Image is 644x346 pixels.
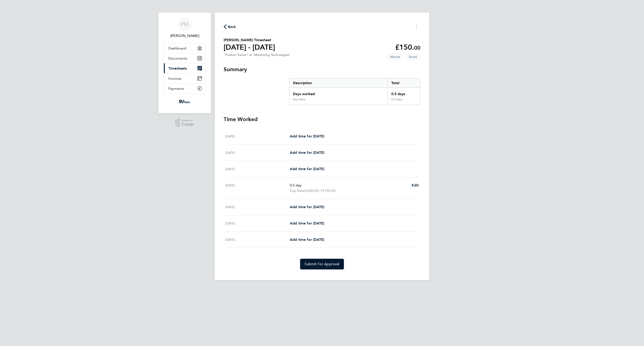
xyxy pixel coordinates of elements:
a: Add time for [DATE] [290,150,324,155]
div: Summary [289,78,420,105]
span: Invoices [168,76,182,81]
div: [DATE] [225,204,290,210]
span: Add time for [DATE] [290,205,324,209]
a: Payments [164,83,205,93]
a: Add time for [DATE] [290,204,324,210]
span: PM [181,21,189,27]
a: Dashboard [164,43,205,53]
app-decimal: £150. [395,43,420,51]
div: [DATE] [225,183,290,193]
div: 0.5 days [388,88,420,98]
a: Add time for [DATE] [290,166,324,172]
a: Invoices [164,73,205,83]
span: £150.00 [322,188,335,193]
span: Add time for [DATE] [290,150,324,155]
h3: Summary [224,66,420,73]
div: [DATE] [225,150,290,155]
span: Powered by [182,119,194,122]
span: Documents [168,56,187,60]
span: Edit [412,183,419,187]
span: This timesheet was manually created. [387,53,403,60]
a: Go to home page [164,98,206,105]
div: Description [289,79,388,88]
h3: Time Worked [224,116,420,123]
span: Submit For Approval [305,262,339,266]
span: (£300.00) = [304,188,322,193]
div: [DATE] [225,166,290,172]
span: Paul Mallard [164,33,206,38]
a: Timesheets [164,63,205,73]
button: Back [224,24,236,30]
div: [DATE] [225,221,290,226]
div: [DATE] [225,134,290,139]
nav: Main navigation [158,13,211,113]
span: Engage [182,122,194,126]
a: Edit [412,183,419,188]
a: PM[PERSON_NAME] [164,17,206,38]
h1: [DATE] - [DATE] [224,43,275,52]
img: weare5values-logo-retina.png [178,98,191,105]
a: Documents [164,53,205,63]
span: Payments [168,86,184,91]
a: Powered byEngage [175,119,194,127]
span: Add time for [DATE] [290,237,324,242]
a: Add time for [DATE] [290,237,324,242]
div: Day Rate [293,98,305,101]
p: 0.5 day [290,183,408,188]
div: [DATE] [225,237,290,242]
div: "Product Trainer" at "Monitoring Technologies" [224,53,291,57]
h2: [PERSON_NAME] Timesheet [224,37,275,43]
a: Add time for [DATE] [290,221,324,226]
div: 0.5 days [388,98,420,105]
span: Timesheets [168,66,187,70]
span: This timesheet is Saved. [405,53,420,60]
span: Add time for [DATE] [290,134,324,138]
span: Dashboard [168,46,186,50]
span: Day Rate [290,188,304,193]
button: Timesheets Menu [412,23,420,30]
span: Back [228,24,236,30]
span: 00 [414,45,420,51]
div: Total [388,79,420,88]
span: Add time for [DATE] [290,167,324,171]
span: Add time for [DATE] [290,221,324,225]
a: Add time for [DATE] [290,134,324,139]
button: Submit For Approval [300,259,344,269]
div: Days worked [289,88,388,98]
